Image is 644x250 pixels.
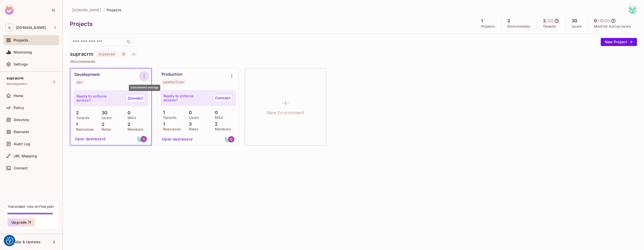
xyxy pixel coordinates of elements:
[507,18,510,23] h5: 2
[6,237,13,244] img: Revisit consent button
[76,94,122,102] p: Ready to enforce access?
[267,109,304,117] h1: New Environment
[594,24,631,28] p: Monthly Active Users
[186,116,199,120] p: Users
[139,71,149,81] button: Environment settings
[224,136,231,142] img: rodri@supracode.eu
[6,237,13,244] button: Consent Preferences
[14,106,24,110] span: Policy
[7,82,27,86] span: Development
[212,110,218,115] p: 0
[14,240,41,244] span: Help & Updates
[14,118,29,122] span: Directory
[7,218,35,226] button: Upgrade
[125,127,144,131] p: Members
[73,116,90,120] p: Tenants
[164,80,184,84] div: production
[125,116,136,120] p: MAU
[186,127,198,131] p: Roles
[73,110,79,115] p: 2
[125,110,131,115] p: 0
[14,154,37,158] span: URL Mapping
[572,24,582,28] p: Users
[129,85,160,91] div: Environment settings
[103,8,105,12] li: /
[572,18,577,23] h5: 30
[14,130,29,134] span: Elements
[99,127,111,131] p: Roles
[16,26,46,30] span: Workspace: supracode.eu
[628,6,637,14] img: rodri@supracode.eu
[14,94,23,98] span: Home
[99,116,112,120] p: Users
[141,136,147,142] img: sergio@supracode.eu
[73,135,108,143] button: Open dashboard
[5,6,14,15] img: SReyMgAAAABJRU5ErkJggg==
[14,166,28,170] span: Connect
[14,38,28,42] span: Projects
[137,136,143,142] img: rodri@supracode.eu
[186,110,192,115] p: 0
[70,51,93,57] h4: supracrm
[73,122,78,127] p: 1
[160,116,177,120] p: Tenants
[481,24,495,28] p: Projects
[160,122,165,127] p: 1
[14,50,32,54] span: Monitoring
[73,127,94,131] p: Resources
[14,142,30,146] span: Audit Log
[126,94,145,102] a: Connect
[507,24,531,28] p: Environments
[597,18,610,23] h5: / 1000
[76,80,83,84] div: dev
[212,122,218,127] p: 2
[213,94,233,102] a: Connect
[162,72,182,77] div: Production
[7,76,24,80] span: supracrm
[160,135,195,143] button: Open dashboard
[543,18,546,23] h5: 3
[160,110,165,115] p: 1
[107,8,121,12] span: Projects
[125,122,130,127] p: 2
[227,71,237,81] button: Environment settings
[212,116,223,120] p: MAU
[74,72,100,77] div: Development
[99,122,104,127] p: 2
[14,62,28,66] span: Settings
[164,94,209,102] p: Ready to enforce access?
[212,127,231,131] p: Members
[601,38,637,46] button: New Project
[70,60,637,64] p: 2 Environments
[120,53,128,57] span: Project settings
[543,24,556,28] p: Tenants
[7,204,54,209] div: Trial ended- now on Free plan
[228,136,234,142] img: sergio@supracode.eu
[186,122,192,127] p: 3
[70,20,472,28] div: Projects
[72,8,101,12] span: [DOMAIN_NAME]
[6,24,13,31] span: S
[96,51,117,57] span: supracrm
[594,18,597,23] h5: 0
[546,18,554,23] h5: / 20
[99,110,107,115] p: 30
[160,127,181,131] p: Resources
[481,18,483,23] h5: 1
